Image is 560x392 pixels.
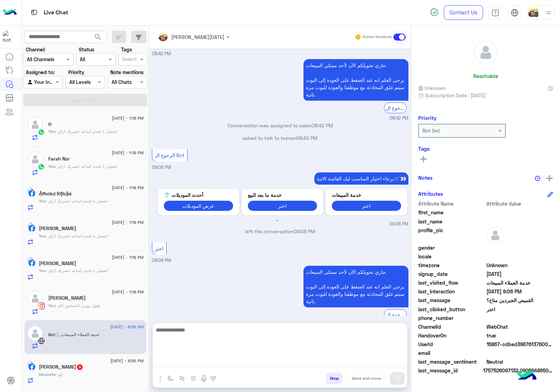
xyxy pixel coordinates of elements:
[311,122,333,128] span: 08:42 PM
[179,376,185,381] img: Trigger scenario
[511,9,519,17] img: tab
[90,31,107,46] button: search
[38,337,45,344] img: WebChat
[418,314,485,322] span: phone_number
[486,306,553,313] span: اختر
[486,323,553,330] span: 1
[55,164,117,169] span: اتفضل يا فندم اساعد حضرتك ازاي
[164,191,233,199] p: أحدث الموديلات 👕
[27,117,43,133] img: defaultAdmin.png
[38,129,45,136] img: WhatsApp
[486,253,553,260] span: null
[110,69,143,76] label: Note mentions
[514,364,539,389] img: hulul-logo.png
[425,92,486,99] span: Subscription Date : [DATE]
[384,309,407,320] div: الرجوع ال Bot
[110,324,143,330] span: [DATE] - 9:06 PM
[296,135,317,141] span: 08:42 PM
[112,115,143,121] span: [DATE] - 1:19 PM
[474,41,498,64] img: defaultAdmin.png
[418,174,433,181] h6: Notes
[528,7,538,17] img: userImage
[326,372,343,384] button: Drop
[28,363,35,370] img: Facebook
[27,361,34,367] img: picture
[23,94,147,106] button: Apply Filters
[68,69,84,76] label: Priority
[486,358,553,365] span: 0
[55,129,117,134] span: اتفضل يا فندم اساعد حضرتك ازاي
[3,30,15,43] img: 713415422032625
[156,375,164,383] img: send attachment
[418,349,485,357] span: email
[38,302,45,309] img: Instagram
[418,218,485,225] span: last_name
[48,303,55,308] span: You
[210,376,216,382] img: make a call
[418,145,553,152] h6: Tags
[418,279,485,286] span: last_visited_flow
[26,46,45,53] label: Channel:
[110,358,143,364] span: [DATE] - 8:56 PM
[46,198,107,204] span: اتفضل يا فندم اساعد حضرتك ازاي
[418,306,485,313] span: last_clicked_button
[55,332,99,337] span: : خدمة العملاء المبيعات
[418,358,485,365] span: last_message_sentiment
[491,9,499,17] img: tab
[155,152,184,158] span: الرجوع ال Bot
[39,191,72,197] h5: ẶĦṁěd Rệbặě
[418,244,485,251] span: gender
[46,268,107,273] span: اتفضل يا فندم اساعد حضرتك ازاي
[48,164,55,169] span: You
[152,258,171,263] span: 09:06 PM
[121,46,132,53] label: Tags
[39,261,76,266] h5: Ramez Rida
[314,172,408,185] p: 10/9/2025, 9:06 PM
[48,332,55,337] span: Bot
[486,341,553,348] span: 15867-cdbed39876f376008390ea79e071dc58
[303,266,408,307] p: 10/9/2025, 9:06 PM
[39,364,83,370] h5: Mostafa Elbohy
[112,219,143,226] span: [DATE] - 1:19 PM
[39,233,46,238] span: You
[26,69,55,76] label: Assigned to:
[488,5,502,20] a: tab
[418,200,485,207] span: Attribute Name
[55,303,100,308] span: طول ووزن الشخص كام
[348,372,385,384] button: Send and close
[188,372,199,384] button: create order
[152,134,408,142] p: asked to talk to human
[418,341,485,348] span: UserId
[27,187,34,194] img: picture
[444,5,483,20] a: Contact Us
[486,262,553,269] span: Unknown
[152,51,171,56] span: 08:42 PM
[176,372,188,384] button: Trigger scenario
[332,201,401,211] button: اختر
[28,190,35,197] img: Facebook
[389,221,408,228] span: 09:06 PM
[418,209,485,216] span: first_name
[394,375,401,382] img: send message
[418,191,443,197] h6: Attributes
[418,115,436,121] h6: Priority
[535,176,540,181] img: notes
[39,268,46,273] span: You
[486,332,553,339] span: true
[28,259,35,266] img: Facebook
[152,122,408,129] p: Conversation was assigned to sales
[483,367,553,374] span: 1757526097132.2906948650098121.0
[27,222,34,229] img: picture
[79,46,94,53] label: Status
[418,332,485,339] span: HandoverOn
[152,165,171,170] span: 09:06 PM
[546,175,553,181] img: add
[418,227,485,243] span: profile_pic
[30,8,38,17] img: tab
[94,33,102,41] span: search
[27,291,43,306] img: defaultAdmin.png
[384,102,407,113] div: الرجوع ال Bot
[112,254,143,261] span: [DATE] - 1:19 PM
[486,288,553,295] span: 2025-09-10T18:06:58.188Z
[48,121,51,127] h5: H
